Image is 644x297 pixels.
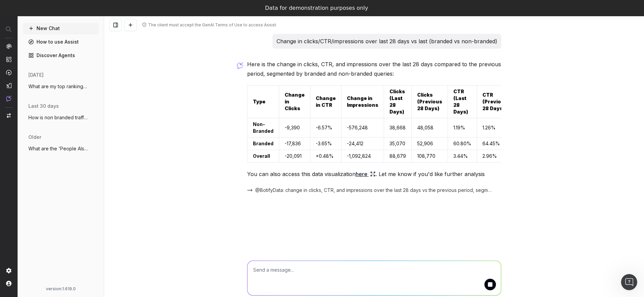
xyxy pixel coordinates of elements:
strong: CTR (Previous 28 Days) [482,92,508,111]
td: 35,070 [384,138,411,150]
td: 2.96% [477,150,513,163]
td: +0.48% [310,150,341,163]
strong: Non-Branded [253,121,273,134]
img: Intelligence [6,56,11,62]
button: What are the 'People Also Ask' questions [23,143,99,154]
strong: Overall [253,153,270,159]
td: 52,906 [411,138,448,150]
button: @BotifyData: change in clicks, CTR, and impressions over the last 28 days vs the previous period,... [247,187,501,194]
p: Here is the change in clicks, CTR, and impressions over the last 28 days compared to the previous... [247,59,501,78]
img: Analytics [6,44,11,49]
div: The client must accept the GenAI Terms of Use to access Assist [148,22,276,28]
a: here [356,169,376,179]
button: What are my top ranking pages? [23,81,99,92]
span: How is non branded traffic trending YoY [28,114,88,121]
button: How is non branded traffic trending YoY [23,112,99,123]
strong: Change in Impressions [347,95,378,108]
td: -20,091 [279,150,310,163]
strong: CTR (Last 28 Days) [453,89,468,115]
a: How to use Assist [23,36,99,47]
span: What are my top ranking pages? [28,83,88,90]
strong: Type [253,99,265,104]
td: 60.80% [448,138,477,150]
td: -17,836 [279,138,310,150]
td: -6.57% [310,118,341,138]
td: -24,412 [341,138,384,150]
td: 38,668 [384,118,411,138]
strong: Clicks (Last 28 Days) [389,89,406,115]
span: [DATE] [28,72,44,78]
img: Assist [6,96,11,101]
div: version: 1.619.0 [26,286,96,292]
span: @BotifyData: change in clicks, CTR, and impressions over the last 28 days vs the previous period,... [255,187,493,194]
td: 48,058 [411,118,448,138]
p: You can also access this data visualization . Let me know if you'd like further analysis [247,169,501,179]
td: 3.44% [448,150,477,163]
div: Data for demonstration purposes only [265,5,368,11]
strong: Clicks (Previous 28 Days) [417,92,443,111]
strong: Change in CTR [316,95,337,108]
a: Discover Agents [23,50,99,61]
td: -3.65% [310,138,341,150]
img: Activation [6,70,11,75]
p: Change in clicks/CTR/impressions over last 28 days vs last (branded vs non-branded) [277,36,497,46]
td: -576,248 [341,118,384,138]
span: last 30 days [28,103,59,109]
td: 88,679 [384,150,411,163]
td: 64.45% [477,138,513,150]
button: New Chat [23,23,99,34]
td: 108,770 [411,150,448,163]
img: Botify assist logo [237,62,243,69]
span: What are the 'People Also Ask' questions [28,145,88,152]
img: Setting [6,268,11,273]
iframe: Intercom live chat [621,274,637,290]
img: My account [6,281,11,286]
td: -9,390 [279,118,310,138]
td: 1.26% [477,118,513,138]
td: 1.19% [448,118,477,138]
td: -1,092,824 [341,150,384,163]
strong: Branded [253,141,273,146]
span: older [28,134,41,141]
img: Studio [6,83,11,88]
img: Switch project [7,113,11,118]
strong: Change in Clicks [285,92,306,111]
